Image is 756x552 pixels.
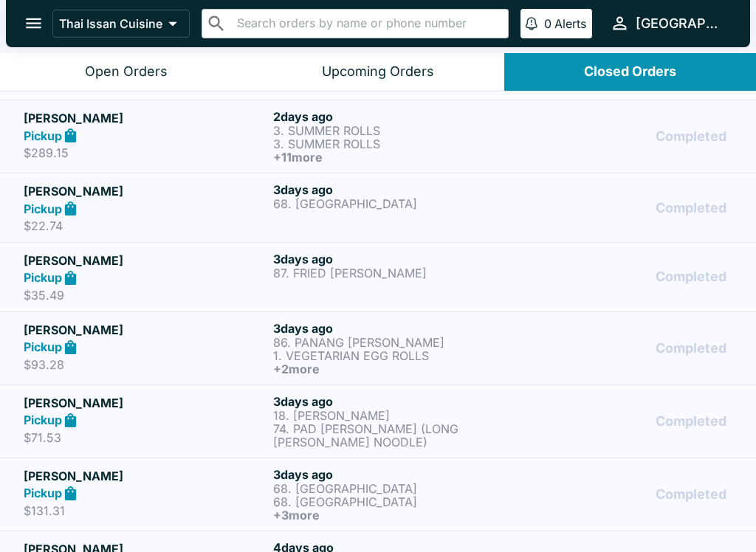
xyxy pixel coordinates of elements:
p: 1. VEGETARIAN EGG ROLLS [273,349,517,362]
div: Closed Orders [584,63,676,80]
p: 18. [PERSON_NAME] [273,409,517,422]
p: 0 [544,16,551,31]
strong: Pickup [24,339,62,354]
p: $35.49 [24,288,267,303]
span: 3 days ago [273,321,333,336]
h6: + 11 more [273,151,517,164]
p: 68. [GEOGRAPHIC_DATA] [273,495,517,508]
strong: Pickup [24,270,62,285]
h5: [PERSON_NAME] [24,321,267,339]
p: $93.28 [24,357,267,372]
div: Open Orders [85,63,168,80]
h5: [PERSON_NAME] [24,252,267,269]
h6: + 2 more [273,362,517,376]
button: Thai Issan Cuisine [52,10,190,38]
button: [GEOGRAPHIC_DATA] [604,7,732,39]
strong: Pickup [24,413,62,427]
p: 68. [GEOGRAPHIC_DATA] [273,197,517,210]
p: $71.53 [24,430,267,445]
p: 95. THAI [PERSON_NAME] YUM FRIED [PERSON_NAME] [273,64,517,91]
div: Upcoming Orders [322,63,434,80]
p: Alerts [554,16,586,31]
strong: Pickup [24,128,62,143]
p: 3. SUMMER ROLLS [273,137,517,151]
h5: [PERSON_NAME] [24,394,267,412]
strong: Pickup [24,486,62,500]
p: 87. FRIED [PERSON_NAME] [273,266,517,280]
h6: + 3 more [273,508,517,522]
p: 74. PAD [PERSON_NAME] (LONG [PERSON_NAME] NOODLE) [273,422,517,449]
p: 86. PANANG [PERSON_NAME] [273,336,517,349]
input: Search orders by name or phone number [233,13,502,34]
p: $22.74 [24,218,267,233]
p: 3. SUMMER ROLLS [273,124,517,137]
span: 2 days ago [273,109,333,124]
h5: [PERSON_NAME] [24,109,267,127]
h5: [PERSON_NAME] [24,467,267,485]
p: $289.15 [24,145,267,160]
h5: [PERSON_NAME] [24,182,267,200]
span: 3 days ago [273,182,333,197]
strong: Pickup [24,201,62,216]
p: 68. [GEOGRAPHIC_DATA] [273,482,517,495]
span: 3 days ago [273,252,333,266]
p: Thai Issan Cuisine [59,16,162,31]
div: [GEOGRAPHIC_DATA] [636,15,726,32]
span: 3 days ago [273,467,333,482]
span: 3 days ago [273,394,333,409]
button: open drawer [15,4,52,42]
p: $131.31 [24,503,267,518]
